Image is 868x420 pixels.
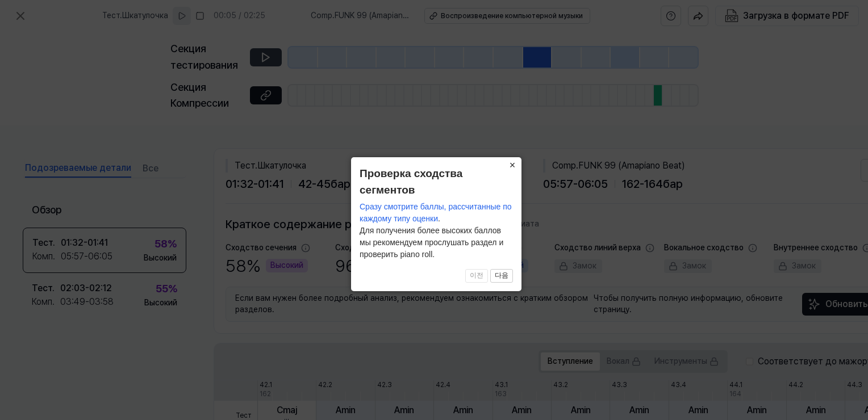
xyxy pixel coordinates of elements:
[438,214,440,223] ya-tr-span: .
[470,271,483,279] ya-tr-span: 이전
[360,167,462,196] ya-tr-span: Проверка сходства сегментов
[360,202,512,223] ya-tr-span: Сразу смотрите баллы, рассчитанные по каждому типу оценки
[490,269,513,283] button: 다음
[360,226,503,259] ya-tr-span: Для получения более высоких баллов мы рекомендуем прослушать раздел и проверить piano roll.
[465,269,488,283] button: 이전
[503,157,521,173] button: Закрыть
[495,271,508,279] ya-tr-span: 다음
[510,159,516,171] ya-tr-span: ×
